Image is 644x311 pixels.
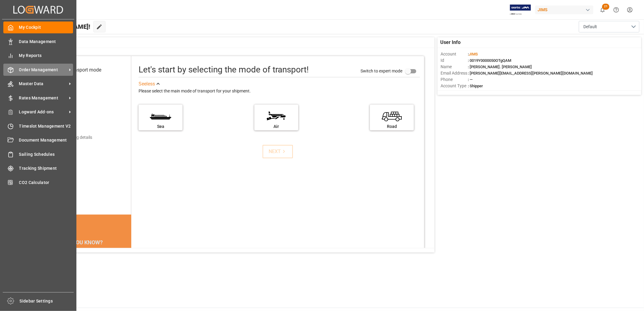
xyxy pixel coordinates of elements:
[3,120,73,132] a: Timeslot Management V2
[139,63,309,76] div: Let's start by selecting the mode of transport!
[20,298,74,304] span: Sidebar Settings
[19,165,73,172] span: Tracking Shipment
[596,3,609,17] button: show 21 new notifications
[441,76,468,83] span: Phone
[263,145,293,158] button: NEXT
[468,65,532,69] span: : [PERSON_NAME]. [PERSON_NAME]
[19,38,73,45] span: Data Management
[139,88,420,95] div: Please select the main mode of transport for your shipment.
[3,162,73,174] a: Tracking Shipment
[25,21,90,32] span: Hello [PERSON_NAME]!
[3,22,73,33] a: My Cockpit
[19,123,73,129] span: Timeslot Management V2
[3,35,73,47] a: Data Management
[579,21,639,32] button: open menu
[441,70,468,76] span: Email Address
[19,109,67,115] span: Logward Add-ons
[257,123,295,130] div: Air
[441,83,468,89] span: Account Type
[361,69,402,73] span: Switch to expert mode
[19,151,73,158] span: Sailing Schedules
[3,134,73,146] a: Document Management
[602,4,609,10] span: 21
[469,52,478,56] span: JIMS
[441,57,468,64] span: Id
[269,148,287,155] div: NEXT
[19,137,73,143] span: Document Management
[609,3,623,17] button: Help Center
[441,64,468,70] span: Name
[34,236,132,249] div: DID YOU KNOW?
[468,77,473,82] span: : —
[441,39,461,46] span: User Info
[54,66,101,74] div: Select transport mode
[19,52,73,59] span: My Reports
[468,52,478,56] span: :
[139,80,155,88] div: See less
[142,123,179,130] div: Sea
[3,176,73,188] a: CO2 Calculator
[583,24,597,30] span: Default
[510,5,531,15] img: Exertis%20JAM%20-%20Email%20Logo.jpg_1722504956.jpg
[441,51,468,57] span: Account
[19,24,73,31] span: My Cockpit
[535,4,596,15] button: JIMS
[19,81,67,87] span: Master Data
[3,50,73,62] a: My Reports
[468,84,483,88] span: : Shipper
[19,95,67,101] span: Rates Management
[19,179,73,186] span: CO2 Calculator
[468,58,511,63] span: : 0019Y0000050OTgQAM
[373,123,411,130] div: Road
[468,71,593,75] span: : [PERSON_NAME][EMAIL_ADDRESS][PERSON_NAME][DOMAIN_NAME]
[54,134,92,141] div: Add shipping details
[3,148,73,160] a: Sailing Schedules
[535,5,593,14] div: JIMS
[19,67,67,73] span: Order Management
